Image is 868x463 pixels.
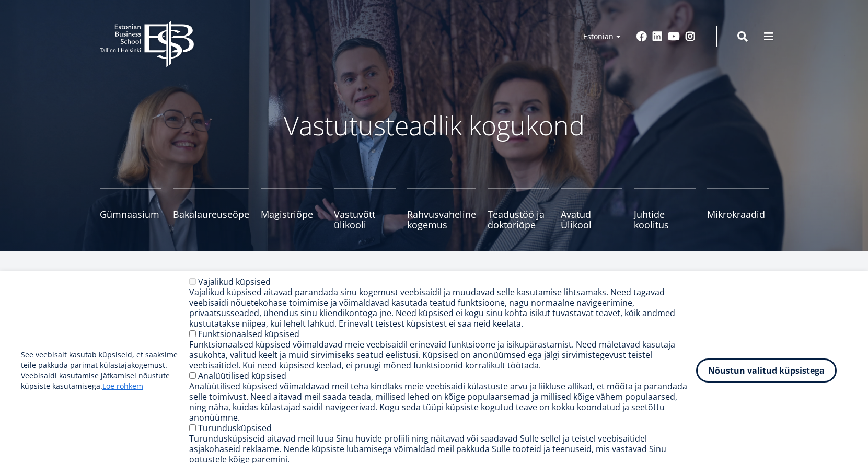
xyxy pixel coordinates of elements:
[173,188,249,230] a: Bakalaureuseõpe
[198,328,299,340] label: Funktsionaalsed küpsised
[561,188,622,230] a: Avatud Ülikool
[634,209,696,230] span: Juhtide koolitus
[488,209,549,230] span: Teadustöö ja doktoriõpe
[189,287,696,329] div: Vajalikud küpsised aitavad parandada sinu kogemust veebisaidil ja muudavad selle kasutamise lihts...
[189,381,696,423] div: Analüütilised küpsised võimaldavad meil teha kindlaks meie veebisaidi külastuste arvu ja liikluse...
[488,188,549,230] a: Teadustöö ja doktoriõpe
[696,358,837,383] button: Nõustun valitud küpsistega
[100,188,161,230] a: Gümnaasium
[198,422,272,434] label: Turundusküpsised
[198,276,271,287] label: Vajalikud küpsised
[707,209,769,219] span: Mikrokraadid
[407,188,476,230] a: Rahvusvaheline kogemus
[173,209,249,219] span: Bakalaureuseõpe
[102,381,143,391] a: Loe rohkem
[407,209,476,230] span: Rahvusvaheline kogemus
[334,188,396,230] a: Vastuvõtt ülikooli
[261,209,322,219] span: Magistriõpe
[21,350,189,391] p: See veebisait kasutab küpsiseid, et saaksime teile pakkuda parimat külastajakogemust. Veebisaidi ...
[652,31,663,42] a: Linkedin
[685,31,696,42] a: Instagram
[561,209,622,230] span: Avatud Ülikool
[100,209,161,219] span: Gümnaasium
[198,370,286,381] label: Analüütilised küpsised
[334,209,396,230] span: Vastuvõtt ülikooli
[707,188,769,230] a: Mikrokraadid
[636,31,647,42] a: Facebook
[189,339,696,371] div: Funktsionaalsed küpsised võimaldavad meie veebisaidil erinevaid funktsioone ja isikupärastamist. ...
[157,110,711,141] p: Vastutusteadlik kogukond
[668,31,680,42] a: Youtube
[261,188,322,230] a: Magistriõpe
[634,188,696,230] a: Juhtide koolitus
